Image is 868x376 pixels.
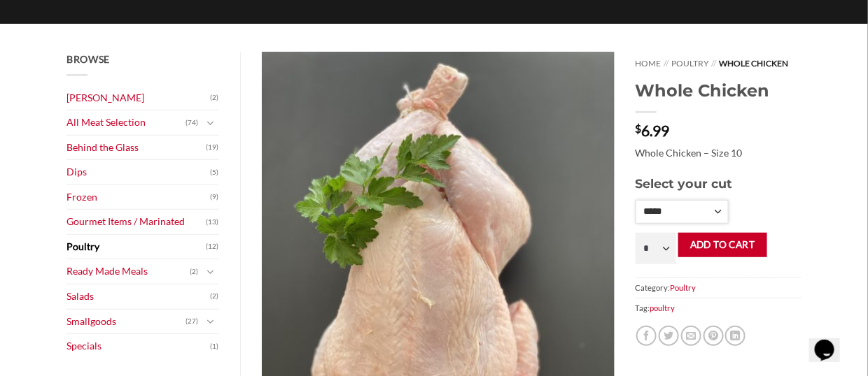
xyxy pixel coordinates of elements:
[664,58,668,68] span: //
[671,283,696,292] a: Poultry
[671,58,709,68] a: Poultry
[202,264,219,280] button: Toggle
[66,136,206,160] a: Behind the Glass
[712,58,717,68] span: //
[809,320,854,362] iframe: chat widget
[725,326,745,346] a: Share on LinkedIn
[211,336,219,357] span: (1)
[678,233,767,257] button: Add to cart
[650,303,675,312] a: poultry
[66,334,211,359] a: Specials
[202,314,219,329] button: Toggle
[66,185,211,210] a: Frozen
[211,187,219,208] span: (9)
[636,122,670,139] bdi: 6.99
[66,86,211,110] a: [PERSON_NAME]
[636,298,801,318] span: Tag:
[206,137,219,158] span: (19)
[636,123,642,134] span: $
[66,53,110,65] span: Browse
[211,286,219,307] span: (2)
[636,277,801,298] span: Category:
[659,326,679,346] a: Share on Twitter
[206,212,219,233] span: (13)
[66,310,186,334] a: Smallgoods
[636,145,801,161] p: Whole Chicken – Size 10
[66,160,211,185] a: Dips
[186,113,199,133] span: (74)
[636,176,733,191] span: Select your cut
[719,58,788,68] span: Whole Chicken
[211,87,219,108] span: (2)
[211,162,219,183] span: (5)
[186,311,199,332] span: (27)
[66,110,186,135] a: All Meat Selection
[202,115,219,131] button: Toggle
[66,210,206,234] a: Gourmet Items / Marinated
[681,326,701,346] a: Email to a Friend
[66,259,190,284] a: Ready Made Meals
[66,284,211,309] a: Salads
[66,235,206,259] a: Poultry
[190,261,199,282] span: (2)
[636,58,661,68] a: Home
[636,80,801,101] h1: Whole Chicken
[206,236,219,257] span: (12)
[703,326,724,346] a: Pin on Pinterest
[636,326,657,346] a: Share on Facebook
